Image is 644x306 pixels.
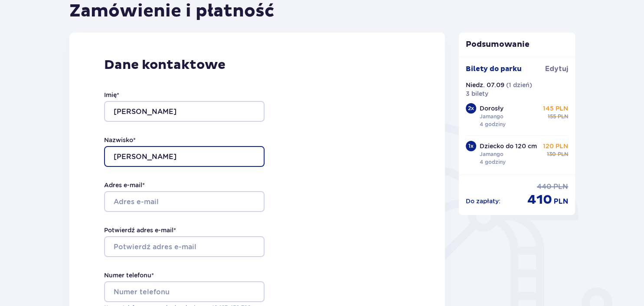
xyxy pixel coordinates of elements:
[480,142,537,150] p: Dziecko do 120 cm
[466,141,476,151] div: 1 x
[527,192,552,208] p: 410
[104,91,119,99] label: Imię *
[548,113,556,120] p: 155
[553,182,568,192] p: PLN
[554,197,568,206] p: PLN
[459,39,575,50] p: Podsumowanie
[69,0,275,22] h1: Zamówienie i płatność
[466,64,522,74] p: Bilety do parku
[104,57,411,73] p: Dane kontaktowe
[104,281,265,302] input: Numer telefonu
[104,226,176,234] label: Potwierdź adres e-mail *
[480,158,506,166] p: 4 godziny
[104,136,136,144] label: Nazwisko *
[547,150,556,158] p: 130
[104,146,265,167] input: Nazwisko
[466,81,504,89] p: Niedz. 07.09
[466,103,476,114] div: 2 x
[480,113,503,120] p: Jamango
[506,81,532,89] p: ( 1 dzień )
[104,101,265,122] input: Imię
[104,191,265,212] input: Adres e-mail
[104,181,145,189] label: Adres e-mail *
[543,104,568,113] p: 145 PLN
[480,120,506,128] p: 4 godziny
[480,150,503,158] p: Jamango
[466,197,500,205] p: Do zapłaty :
[558,113,568,120] p: PLN
[480,104,503,113] p: Dorosły
[537,182,552,192] p: 440
[545,64,568,74] a: Edytuj
[466,89,488,98] p: 3 bilety
[104,271,154,280] label: Numer telefonu *
[104,236,265,257] input: Potwierdź adres e-mail
[543,142,568,150] p: 120 PLN
[558,150,568,158] p: PLN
